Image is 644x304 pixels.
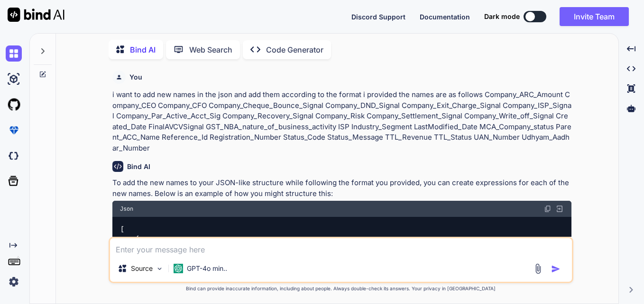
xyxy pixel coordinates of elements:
span: Json [120,205,133,213]
img: settings [6,274,22,290]
span: Discord Support [351,13,405,21]
p: i want to add new names in the json and add them according to the format i provided the names are... [112,89,571,153]
p: Bind AI [130,44,156,55]
p: Bind can provide inaccurate information, including about people. Always double-check its answers.... [109,285,573,292]
img: copy [544,205,552,213]
span: Dark mode [484,12,520,21]
img: GPT-4o mini [174,264,183,273]
p: Source [131,264,153,273]
img: darkCloudIdeIcon [6,148,22,164]
span: [ [120,225,124,233]
img: githubLight [6,97,22,113]
img: icon [551,264,561,274]
p: Code Generator [266,44,323,55]
span: { [135,234,139,243]
img: ai-studio [6,71,22,87]
img: chat [6,45,22,62]
p: Web Search [189,44,232,55]
button: Invite Team [560,7,629,26]
span: Documentation [420,13,470,21]
h6: You [129,72,142,82]
p: To add the new names to your JSON-like structure while following the format you provided, you can... [112,178,571,199]
p: GPT-4o min.. [187,264,227,273]
button: Documentation [420,12,470,22]
img: attachment [533,263,543,274]
img: Open in Browser [555,205,564,213]
img: Bind AI [8,8,64,22]
img: Pick Models [156,265,164,273]
h6: Bind AI [127,162,150,171]
img: premium [6,122,22,138]
button: Discord Support [351,12,405,22]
